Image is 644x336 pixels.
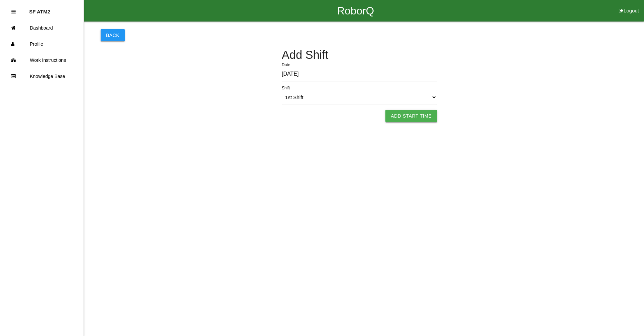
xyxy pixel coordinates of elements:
a: Dashboard [0,20,84,36]
p: SF ATM2 [29,4,50,14]
div: Close [11,4,16,20]
a: Profile [0,36,84,52]
button: Add Start Time [385,110,437,122]
button: Back [101,29,125,41]
a: Work Instructions [0,52,84,68]
label: Shift [282,85,290,91]
a: Knowledge Base [0,68,84,84]
h4: Add Shift [282,49,437,61]
label: Date [282,62,290,68]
